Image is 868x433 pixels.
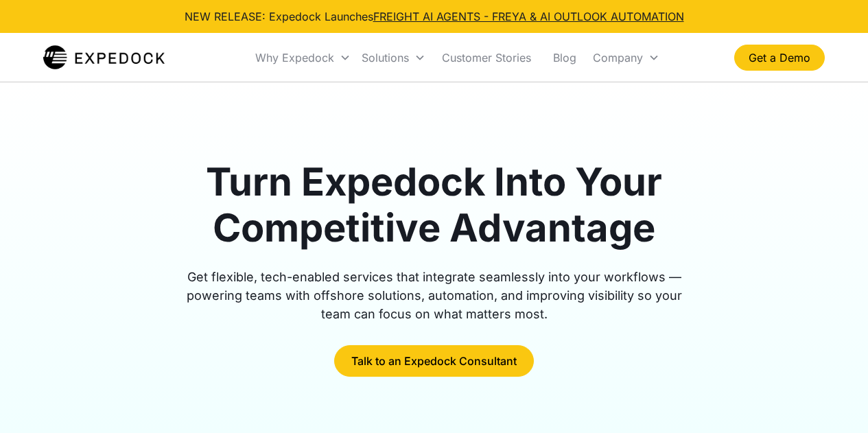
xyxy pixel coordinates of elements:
[185,8,684,25] div: NEW RELEASE: Expedock Launches
[43,44,165,71] img: Expedock Logo
[373,10,684,23] a: FREIGHT AI AGENTS - FREYA & AI OUTLOOK AUTOMATION
[734,45,825,71] a: Get a Demo
[334,345,534,377] a: Talk to an Expedock Consultant
[587,34,665,81] div: Company
[542,34,587,81] a: Blog
[43,44,165,71] a: home
[250,34,356,81] div: Why Expedock
[255,51,334,65] div: Why Expedock
[593,51,643,65] div: Company
[431,34,542,81] a: Customer Stories
[171,159,698,251] h1: Turn Expedock Into Your Competitive Advantage
[362,51,409,65] div: Solutions
[171,268,698,323] div: Get flexible, tech-enabled services that integrate seamlessly into your workflows — powering team...
[356,34,431,81] div: Solutions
